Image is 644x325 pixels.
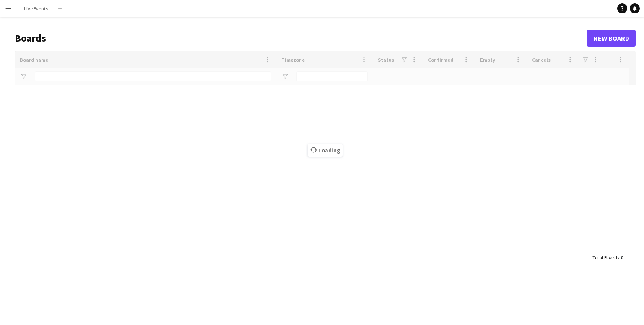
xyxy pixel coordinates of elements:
span: Total Boards [592,254,619,261]
span: Loading [308,144,343,157]
a: New Board [587,30,636,47]
h1: Boards [15,32,587,45]
button: Live Events [17,0,55,17]
div: : [592,249,623,266]
span: 0 [621,254,623,261]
